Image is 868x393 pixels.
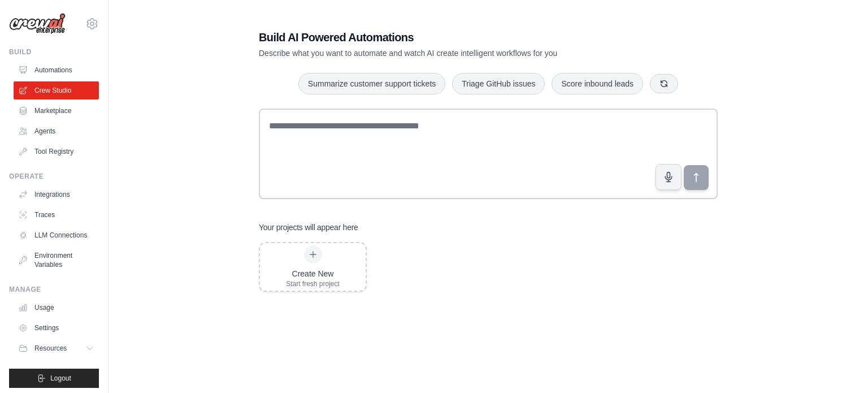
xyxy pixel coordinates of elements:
div: Manage [9,285,99,294]
a: Settings [14,319,99,337]
button: Summarize customer support tickets [298,73,445,94]
button: Logout [9,369,99,388]
h1: Build AI Powered Automations [259,29,639,45]
a: Integrations [14,185,99,204]
span: Logout [50,374,71,383]
div: Start fresh project [286,279,340,288]
img: Logo [9,13,66,34]
a: Environment Variables [14,247,99,274]
a: Usage [14,299,99,317]
p: Describe what you want to automate and watch AI create intelligent workflows for you [259,47,639,59]
a: Traces [14,206,99,224]
a: Automations [14,61,99,79]
button: Triage GitHub issues [452,73,545,94]
h3: Your projects will appear here [259,222,358,233]
button: Score inbound leads [552,73,643,94]
a: LLM Connections [14,226,99,244]
a: Agents [14,122,99,140]
button: Get new suggestions [650,74,678,93]
a: Crew Studio [14,81,99,100]
div: Operate [9,172,99,181]
a: Marketplace [14,102,99,120]
div: Create New [286,268,340,279]
button: Click to speak your automation idea [656,164,682,190]
div: Build [9,47,99,57]
span: Resources [34,344,67,353]
button: Resources [14,339,99,357]
a: Tool Registry [14,142,99,161]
